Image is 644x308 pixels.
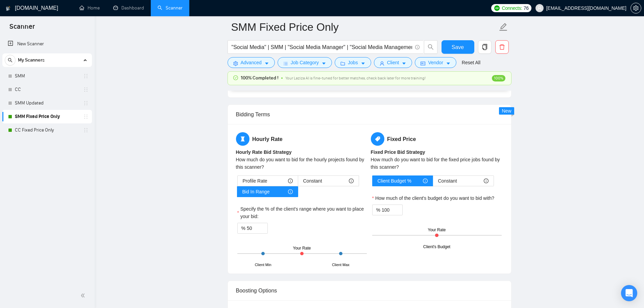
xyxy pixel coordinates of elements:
span: My Scanners [18,53,45,67]
div: Client's Budget [423,244,450,250]
button: settingAdvancedcaret-down [228,57,275,68]
span: Advanced [241,59,262,66]
li: My Scanners [2,53,92,137]
div: Client Min [255,262,271,268]
span: search [424,44,437,50]
span: 76 [524,4,529,12]
a: dashboardDashboard [113,5,144,11]
h5: Hourly Rate [236,132,368,146]
span: info-circle [349,179,354,183]
span: holder [83,87,89,92]
a: homeHome [79,5,100,11]
div: Open Intercom Messenger [621,285,637,301]
span: info-circle [288,189,293,194]
b: Hourly Rate Bid Strategy [236,149,292,155]
span: Save [452,43,464,51]
span: double-left [80,292,87,299]
span: copy [478,44,491,50]
div: Your Rate [428,227,446,233]
a: New Scanner [8,37,87,51]
span: bars [283,61,288,66]
span: caret-down [361,61,365,66]
img: logo [6,3,10,14]
a: searchScanner [158,5,183,11]
label: Specify the % of the client's range where you want to place your bid: [237,205,367,220]
img: upwork-logo.png [494,5,500,11]
span: holder [83,114,89,119]
button: search [424,40,437,54]
button: Save [442,40,474,54]
span: search [5,58,15,63]
span: Client [387,59,399,66]
span: Scanner [4,22,40,36]
b: Fixed Price Bid Strategy [371,149,425,155]
span: Your Laziza AI is fine-tuned for better matches, check back later for more training! [285,76,426,80]
span: holder [83,127,89,133]
button: search [5,55,16,66]
button: barsJob Categorycaret-down [278,57,332,68]
span: caret-down [446,61,451,66]
button: delete [495,40,509,54]
span: 100% [492,75,505,81]
span: New [502,108,511,114]
a: SMM [15,69,79,83]
li: New Scanner [2,37,92,51]
a: setting [630,5,641,11]
span: Client Budget % [378,176,411,186]
button: idcardVendorcaret-down [415,57,456,68]
div: Bidding Terms [236,105,503,124]
span: user [537,6,542,10]
span: user [380,61,384,66]
span: holder [83,100,89,106]
a: Reset All [462,59,480,66]
a: SMM Fixed Price Only [15,110,79,123]
span: info-circle [415,45,420,49]
h5: Fixed Price [371,132,503,146]
span: Connects: [502,4,522,12]
a: CC Fixed Price Only [15,123,79,137]
span: delete [496,44,508,50]
input: Scanner name... [231,19,498,35]
span: Constant [303,176,322,186]
div: How much do you want to bid for the fixed price jobs found by this scanner? [371,156,503,171]
button: copy [478,40,492,54]
span: info-circle [288,179,293,183]
input: Search Freelance Jobs... [232,43,412,51]
span: Constant [438,176,457,186]
span: Job Category [291,59,319,66]
span: Jobs [348,59,358,66]
button: userClientcaret-down [374,57,412,68]
span: Bid In Range [242,187,270,197]
span: folder [340,61,345,66]
a: CC [15,83,79,96]
span: check-circle [233,75,238,80]
label: How much of the client's budget do you want to bid with? [372,194,495,202]
span: Vendor [428,59,443,66]
div: Client Max [332,262,350,268]
div: Your Rate [293,245,311,252]
button: folderJobscaret-down [335,57,371,68]
span: setting [233,61,238,66]
button: setting [630,3,641,14]
input: How much of the client's budget do you want to bid with? [382,205,402,215]
span: caret-down [321,61,326,66]
span: info-circle [484,179,488,183]
span: edit [499,23,508,31]
span: holder [83,73,89,79]
input: Specify the % of the client's range where you want to place your bid: [247,223,267,233]
span: caret-down [402,61,406,66]
div: How much do you want to bid for the hourly projects found by this scanner? [236,156,368,171]
span: idcard [421,61,425,66]
span: tag [371,132,384,146]
div: Boosting Options [236,281,503,300]
a: SMM Updated [15,96,79,110]
span: caret-down [264,61,269,66]
span: 100% Completed ! [241,74,279,82]
span: Profile Rate [243,176,267,186]
span: hourglass [236,132,249,146]
span: info-circle [423,179,428,183]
